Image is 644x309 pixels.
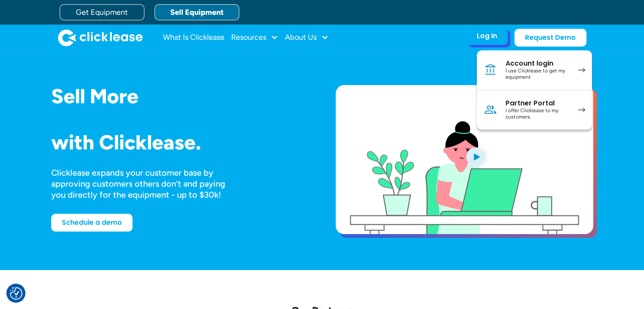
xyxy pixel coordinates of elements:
a: Sell Equipment [155,4,239,20]
img: Blue play button logo on a light blue circular background [464,145,487,168]
div: Log In [477,32,497,40]
div: About Us [285,29,329,46]
div: Partner Portal [506,99,569,108]
img: Bank icon [484,63,497,77]
a: Schedule a demo [51,214,133,232]
h1: Sell More [51,85,309,108]
nav: Log In [477,50,592,130]
h1: with Clicklease. [51,131,309,154]
img: Clicklease logo [58,29,143,46]
a: Get Equipment [60,4,144,20]
a: Partner PortalI offer Clicklease to my customers. [477,90,592,130]
div: I offer Clicklease to my customers. [506,108,569,121]
a: home [58,29,143,46]
div: Account login [506,59,569,68]
img: Person icon [484,103,497,116]
a: open lightbox [336,85,593,234]
div: Resources [231,29,278,46]
div: I use Clicklease to get my equipment [506,68,569,81]
a: Account loginI use Clicklease to get my equipment [477,50,592,90]
div: Clicklease expands your customer base by approving customers others don’t and paying you directly... [51,167,241,200]
img: Revisit consent button [10,287,22,300]
img: arrow [578,68,585,72]
a: What Is Clicklease [163,29,224,46]
button: Consent Preferences [10,287,22,300]
a: Request Demo [514,29,586,47]
img: arrow [578,108,585,112]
